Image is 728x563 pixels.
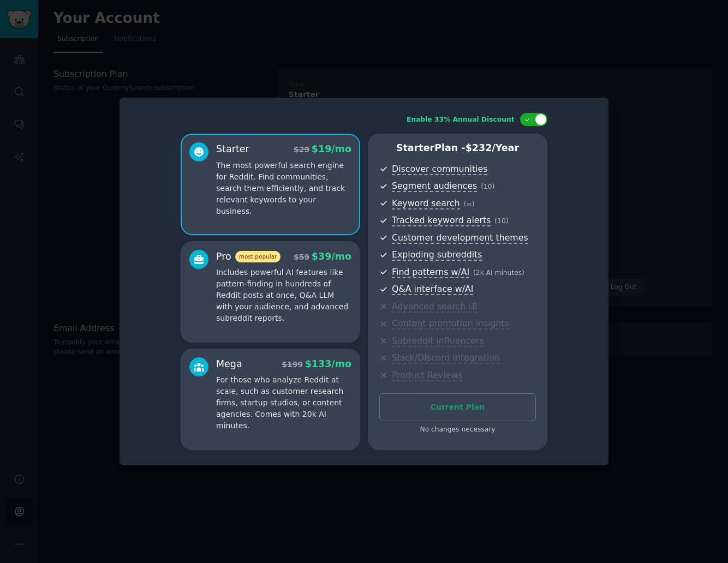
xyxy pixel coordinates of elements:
[481,183,494,190] span: ( 10 )
[466,142,519,153] span: $ 232 /year
[392,198,460,209] span: Keyword search
[407,115,515,125] div: Enable 33% Annual Discount
[392,336,484,347] span: Subreddit influencers
[379,425,536,435] div: No changes necessary
[392,232,528,244] span: Customer development themes
[392,181,477,192] span: Segment audiences
[392,249,482,261] span: Exploding subreddits
[392,267,469,278] span: Find patterns w/AI
[392,284,473,295] span: Q&A interface w/AI
[312,143,351,154] span: $ 19 /mo
[216,250,281,263] div: Pro
[294,253,309,261] span: $ 59
[216,374,351,432] p: For those who analyze Reddit at scale, such as customer research firms, startup studios, or conte...
[235,251,281,262] span: most popular
[216,142,249,156] div: Starter
[392,301,477,313] span: Advanced search UI
[392,352,500,364] span: Slack/Discord integration
[282,360,303,369] span: $ 199
[464,200,475,208] span: ( ∞ )
[305,358,351,369] span: $ 133 /mo
[392,215,491,226] span: Tracked keyword alerts
[312,251,351,262] span: $ 39 /mo
[392,164,487,175] span: Discover communities
[216,267,351,324] p: Includes powerful AI features like pattern-finding in hundreds of Reddit posts at once, Q&A LLM w...
[392,370,462,381] span: Product Reviews
[473,269,524,277] span: ( 2k AI minutes )
[392,318,509,330] span: Content promotion insights
[216,160,351,217] p: The most powerful search engine for Reddit. Find communities, search them efficiently, and track ...
[216,357,242,371] div: Mega
[494,217,508,225] span: ( 10 )
[294,145,309,154] span: $ 29
[379,141,536,155] p: Starter Plan -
